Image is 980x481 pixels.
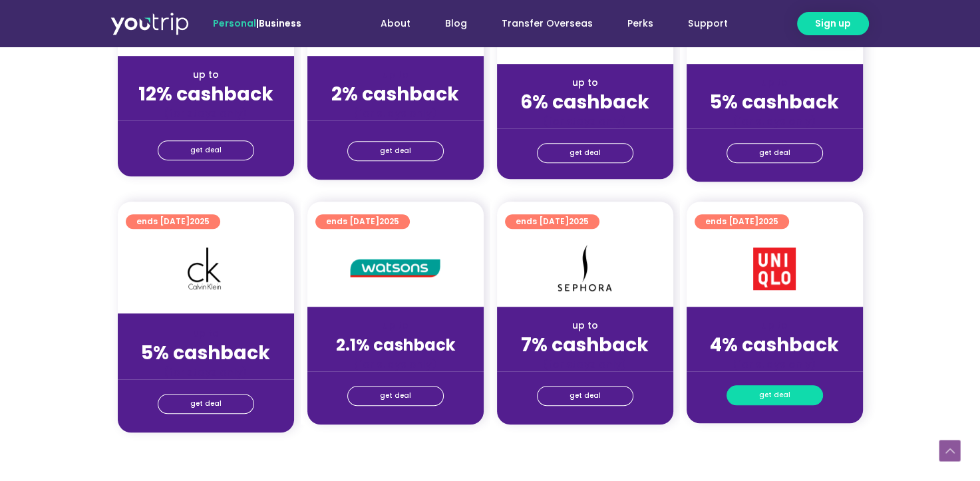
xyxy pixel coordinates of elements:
a: ends [DATE]2025 [505,214,599,229]
div: (for stays only) [697,357,852,371]
span: get deal [380,387,411,405]
a: ends [DATE]2025 [315,214,410,229]
a: Sign up [797,12,869,35]
div: up to [318,68,473,82]
a: get deal [158,140,254,160]
a: About [363,11,428,36]
div: (for stays only) [128,106,283,120]
a: get deal [727,143,823,163]
a: get deal [727,385,823,405]
span: get deal [380,142,411,160]
span: get deal [570,144,601,162]
a: get deal [158,394,254,414]
span: get deal [190,395,222,413]
a: Perks [610,11,671,36]
span: get deal [570,387,601,405]
div: (for stays only) [318,357,473,371]
a: Business [259,17,301,30]
div: (for stays only) [697,114,852,128]
strong: 5% cashback [710,89,839,115]
div: up to [128,327,283,341]
strong: 5% cashback [141,340,270,366]
div: up to [128,68,283,82]
span: Personal [213,17,256,30]
a: get deal [537,386,633,406]
span: 2025 [379,216,399,227]
span: Sign up [815,17,851,31]
div: up to [697,319,852,333]
strong: 6% cashback [520,89,649,115]
span: 2025 [190,216,210,227]
a: Transfer Overseas [484,11,610,36]
div: up to [508,319,663,333]
div: (for stays only) [318,106,473,120]
a: ends [DATE]2025 [126,214,220,229]
span: 2025 [569,216,589,227]
a: get deal [537,143,633,163]
a: Blog [428,11,484,36]
span: get deal [190,141,222,160]
strong: 2% cashback [331,81,459,107]
span: ends [DATE] [516,214,589,229]
a: get deal [347,141,444,161]
strong: 2.1% cashback [336,334,455,356]
a: ends [DATE]2025 [695,214,789,229]
span: | [213,17,301,30]
span: ends [DATE] [326,214,399,229]
a: Support [671,11,744,36]
span: get deal [759,144,790,162]
div: up to [318,319,473,333]
strong: 4% cashback [710,332,839,358]
nav: Menu [337,11,744,36]
span: get deal [759,386,790,404]
div: (for stays only) [508,114,663,128]
span: ends [DATE] [705,214,778,229]
strong: 7% cashback [521,332,649,358]
div: (for stays only) [128,365,283,379]
div: (for stays only) [508,357,663,371]
span: ends [DATE] [136,214,210,229]
span: 2025 [758,216,778,227]
a: get deal [347,386,444,406]
div: up to [508,76,663,90]
div: up to [697,76,852,90]
strong: 12% cashback [138,81,273,107]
